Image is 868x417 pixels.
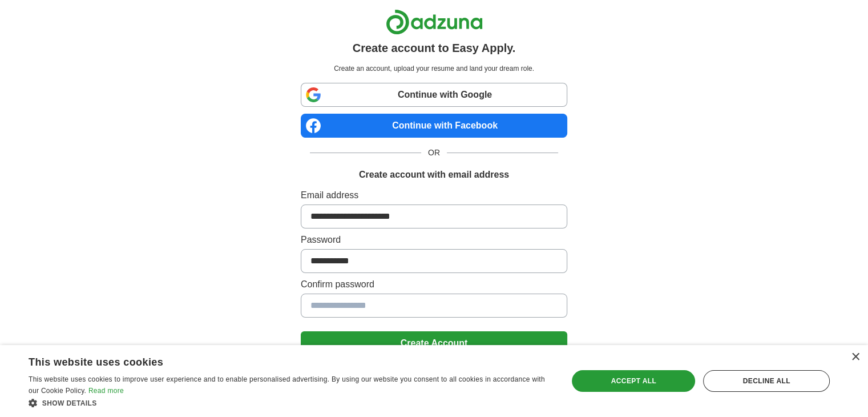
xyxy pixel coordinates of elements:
button: Create Account [301,331,567,355]
span: This website uses cookies to improve user experience and to enable personalised advertising. By u... [29,375,545,395]
label: Password [301,233,567,247]
h1: Create account to Easy Apply. [353,39,516,57]
div: Close [851,353,859,362]
a: Read more, opens a new window [88,387,124,395]
div: Accept all [572,370,695,392]
span: Show details [42,399,97,407]
h1: Create account with email address [359,168,509,182]
a: Continue with Facebook [301,114,567,138]
label: Email address [301,189,567,202]
p: Create an account, upload your resume and land your dream role. [303,63,565,74]
span: OR [421,147,447,159]
a: Continue with Google [301,83,567,107]
img: Adzuna logo [386,9,483,35]
div: Decline all [703,370,830,392]
div: Show details [29,397,552,408]
label: Confirm password [301,278,567,291]
div: This website uses cookies [29,352,523,369]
